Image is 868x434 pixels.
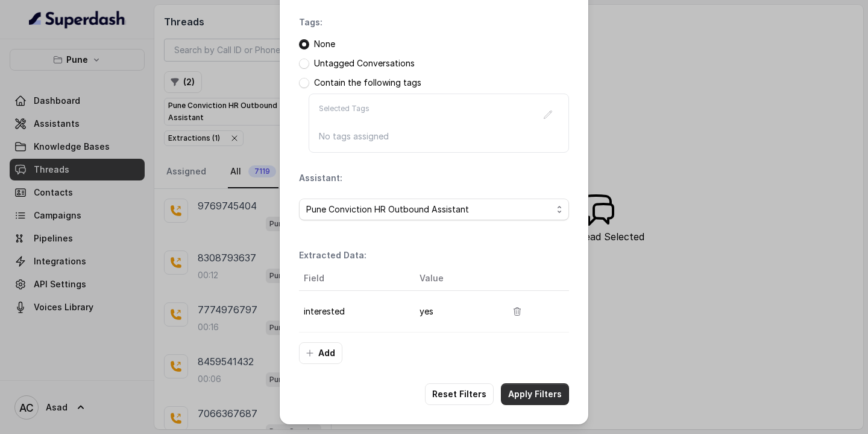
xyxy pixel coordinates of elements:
th: Field [299,266,410,291]
p: Untagged Conversations [314,57,415,69]
button: Reset Filters [425,383,494,405]
p: Tags: [299,16,322,28]
p: Assistant: [299,172,342,184]
p: No tags assigned [319,130,559,142]
button: Apply Filters [501,383,569,405]
th: Value [410,266,497,291]
p: Selected Tags [319,104,370,126]
button: Add [299,342,342,364]
td: interested [299,291,410,333]
button: Pune Conviction HR Outbound Assistant [299,199,569,220]
td: yes [410,291,497,333]
p: None [314,38,335,50]
span: Pune Conviction HR Outbound Assistant [306,202,552,217]
p: Contain the following tags [314,77,421,89]
p: Extracted Data: [299,249,366,261]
